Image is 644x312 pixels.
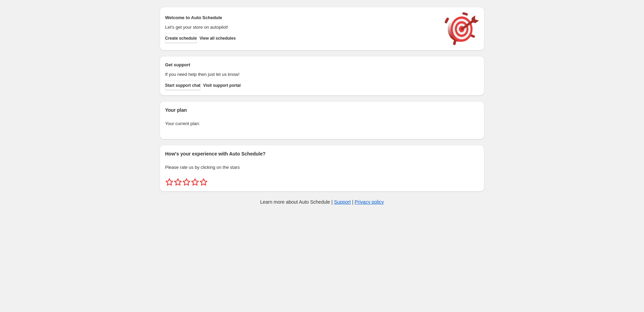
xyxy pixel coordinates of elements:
p: Let's get your store on autopilot! [165,24,438,31]
button: Create schedule [165,33,197,43]
h2: How's your experience with Auto Schedule? [165,150,479,157]
span: View all schedules [200,36,236,41]
a: Visit support portal [203,81,241,90]
a: Support [334,199,351,205]
p: Please rate us by clicking on the stars [165,164,479,171]
span: Start support chat [165,83,200,88]
span: Visit support portal [203,83,241,88]
a: Privacy policy [355,199,384,205]
h2: Get support [165,62,438,68]
h2: Welcome to Auto Schedule [165,14,438,21]
p: If you need help then just let us know! [165,71,438,78]
span: Create schedule [165,36,197,41]
p: Learn more about Auto Schedule | | [260,199,384,205]
button: View all schedules [200,33,236,43]
p: Your current plan: [165,120,479,127]
a: Start support chat [165,81,200,90]
h2: Your plan [165,107,479,113]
